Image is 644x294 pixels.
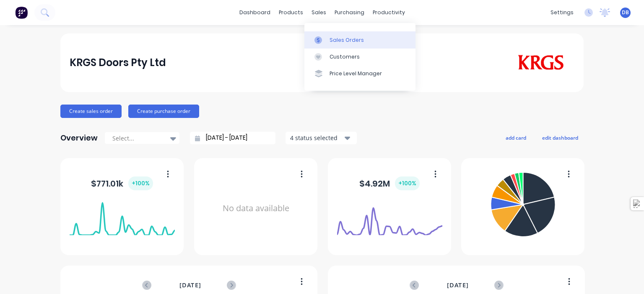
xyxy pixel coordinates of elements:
[622,9,629,16] span: DB
[369,6,409,19] div: productivity
[235,6,275,19] a: dashboard
[307,6,330,19] div: sales
[60,130,98,146] div: Overview
[290,133,343,142] div: 4 status selected
[516,55,566,71] img: KRGS Doors Pty Ltd
[128,105,199,118] button: Create purchase order
[330,70,382,77] div: Price Level Manager
[395,176,420,190] div: + 100 %
[304,49,415,65] a: Customers
[275,6,307,19] div: products
[60,105,122,118] button: Create sales order
[91,176,153,190] div: $ 771.01k
[500,132,532,143] button: add card
[70,54,166,71] div: KRGS Doors Pty Ltd
[537,132,584,143] button: edit dashboard
[286,132,357,144] button: 4 status selected
[447,281,469,290] span: [DATE]
[304,65,415,82] a: Price Level Manager
[304,31,415,48] a: Sales Orders
[330,36,364,44] div: Sales Orders
[330,53,360,61] div: Customers
[203,169,309,248] div: No data available
[128,176,153,190] div: + 100 %
[15,6,28,19] img: Factory
[179,281,201,290] span: [DATE]
[330,6,369,19] div: purchasing
[546,6,578,19] div: settings
[359,176,420,190] div: $ 4.92M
